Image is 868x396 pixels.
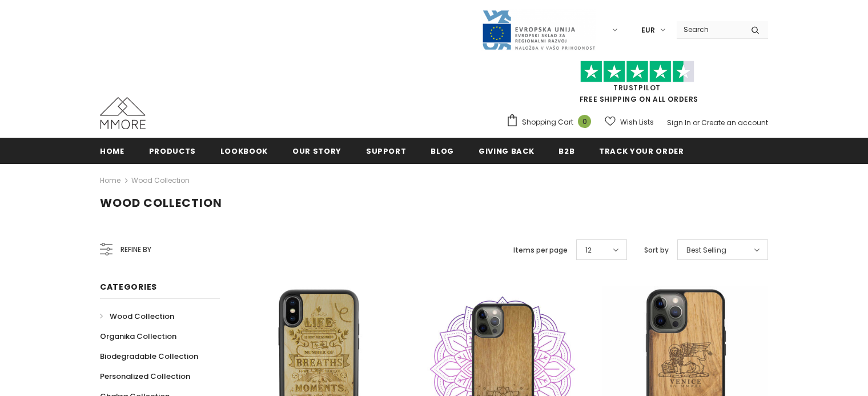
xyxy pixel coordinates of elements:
span: EUR [641,25,655,36]
img: MMORE Cases [100,97,146,129]
img: Javni Razpis [481,9,596,51]
label: Sort by [644,245,669,256]
span: FREE SHIPPING ON ALL ORDERS [506,66,768,104]
a: Wood Collection [131,175,190,185]
span: Giving back [479,146,534,157]
span: Blog [431,146,454,157]
a: Track your order [599,138,684,163]
img: Trust Pilot Stars [580,61,694,83]
span: Products [149,146,196,157]
a: Our Story [292,138,341,163]
span: Wood Collection [110,311,174,322]
span: Organika Collection [100,331,176,342]
span: Home [100,146,124,157]
a: Create an account [701,118,768,127]
span: Biodegradable Collection [100,351,198,362]
span: Our Story [292,146,341,157]
span: Wood Collection [100,195,222,211]
label: Items per page [513,245,568,256]
span: Best Selling [686,245,726,256]
a: support [366,138,407,163]
a: Organika Collection [100,326,176,346]
span: Wish Lists [620,117,654,128]
a: Javni Razpis [481,25,596,34]
a: Giving back [479,138,534,163]
span: Categories [100,281,157,293]
span: 12 [585,245,592,256]
a: Wish Lists [605,112,654,132]
span: Shopping Cart [522,117,573,128]
a: Trustpilot [613,83,661,93]
a: Home [100,138,124,163]
a: Lookbook [220,138,268,163]
input: Search Site [677,21,742,38]
a: B2B [558,138,574,163]
a: Biodegradable Collection [100,346,198,366]
a: Sign In [667,118,691,127]
a: Shopping Cart 0 [506,114,597,131]
span: Lookbook [220,146,268,157]
span: Refine by [120,243,151,256]
span: support [366,146,407,157]
span: or [693,118,700,127]
a: Blog [431,138,454,163]
span: Personalized Collection [100,371,190,382]
span: Track your order [599,146,684,157]
a: Personalized Collection [100,366,190,386]
a: Wood Collection [100,306,174,326]
a: Home [100,174,120,187]
span: B2B [558,146,574,157]
span: 0 [578,115,591,128]
a: Products [149,138,196,163]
